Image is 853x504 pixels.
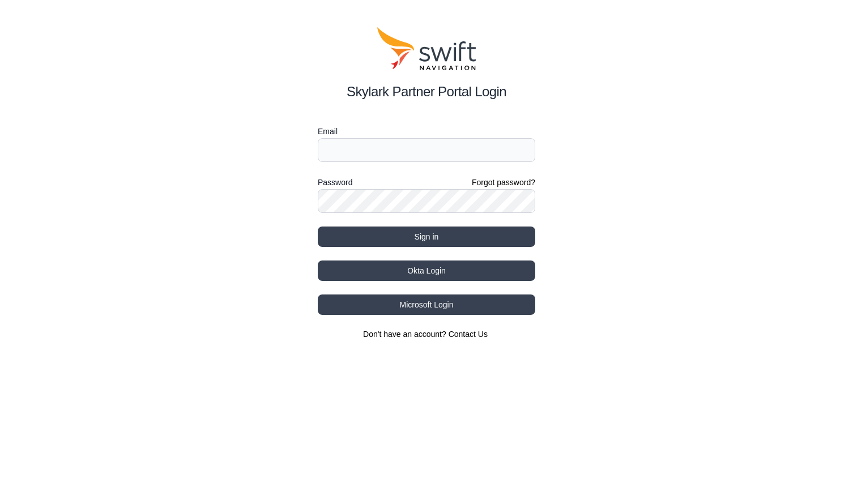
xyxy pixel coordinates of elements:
a: Contact Us [449,330,488,339]
label: Email [318,125,535,138]
section: Don't have an account? [318,328,535,340]
button: Sign in [318,227,535,247]
a: Forgot password? [472,177,535,188]
h2: Skylark Partner Portal Login [318,82,535,102]
label: Password [318,176,352,189]
button: Microsoft Login [318,294,535,315]
button: Okta Login [318,260,535,281]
